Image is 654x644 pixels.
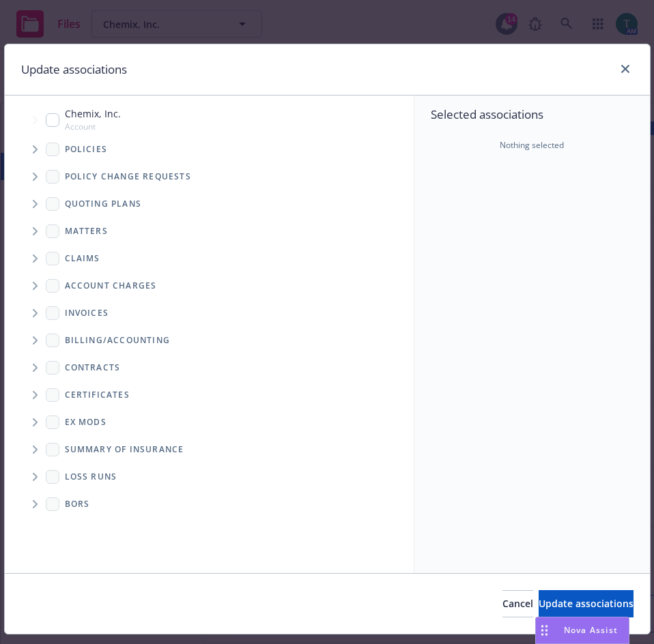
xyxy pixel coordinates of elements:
[65,473,117,481] span: Loss Runs
[536,617,553,643] div: Drag to move
[5,104,414,326] div: Tree Example
[539,597,634,610] span: Update associations
[65,227,108,235] span: Matters
[65,121,121,132] span: Account
[502,597,533,610] span: Cancel
[65,364,121,372] span: Contracts
[535,617,629,644] button: Nova Assist
[65,173,191,181] span: Policy change requests
[65,106,121,121] span: Chemix, Inc.
[65,336,171,345] span: Billing/Accounting
[65,145,108,153] span: Policies
[65,500,90,508] span: BORs
[65,418,106,426] span: Ex Mods
[617,61,634,77] a: close
[21,61,127,78] h1: Update associations
[65,309,109,317] span: Invoices
[65,200,142,208] span: Quoting plans
[65,445,184,454] span: Summary of insurance
[539,590,634,617] button: Update associations
[65,391,130,399] span: Certificates
[502,590,533,617] button: Cancel
[431,106,634,123] span: Selected associations
[65,282,157,290] span: Account charges
[564,624,618,636] span: Nova Assist
[5,327,414,518] div: Folder Tree Example
[65,254,100,263] span: Claims
[500,139,564,151] span: Nothing selected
